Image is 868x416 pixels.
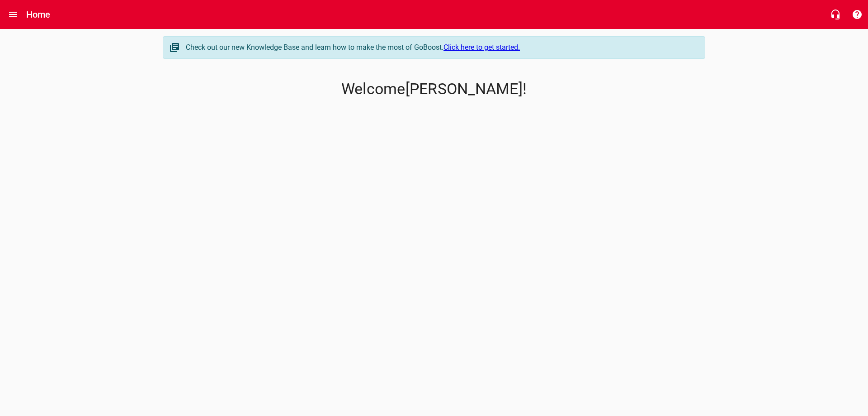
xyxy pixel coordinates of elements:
[186,42,696,53] div: Check out our new Knowledge Base and learn how to make the most of GoBoost.
[825,4,846,25] button: Live Chat
[163,80,705,98] p: Welcome [PERSON_NAME] !
[26,7,51,22] h6: Home
[2,4,24,25] button: Open drawer
[846,4,868,25] button: Support Portal
[443,43,520,52] a: Click here to get started.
